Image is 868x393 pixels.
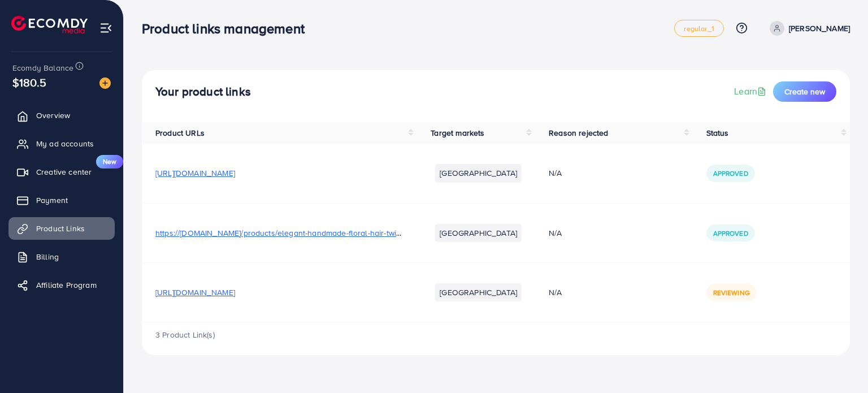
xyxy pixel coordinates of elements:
img: image [99,77,111,89]
button: Create new [773,81,836,102]
span: regular_1 [684,25,714,32]
a: Billing [8,245,115,268]
span: Approved [713,169,748,178]
a: Creative centerNew [8,161,115,183]
iframe: Chat [820,342,860,385]
img: logo [11,16,88,33]
li: [GEOGRAPHIC_DATA] [435,283,522,301]
h4: Your product links [155,85,251,99]
span: Billing [36,251,59,262]
span: Overview [36,110,70,121]
img: menu [99,21,112,34]
span: Creative center [36,166,92,178]
li: [GEOGRAPHIC_DATA] [435,224,522,242]
span: My ad accounts [36,138,94,149]
a: Overview [8,104,115,127]
span: 3 Product Link(s) [155,329,215,340]
li: [GEOGRAPHIC_DATA] [435,164,522,182]
a: Learn [734,85,769,98]
span: Reviewing [713,288,750,297]
span: $180.5 [12,74,46,90]
h3: Product links management [142,20,314,37]
span: Ecomdy Balance [12,62,73,74]
span: [URL][DOMAIN_NAME] [155,287,235,298]
span: N/A [549,227,562,239]
a: Affiliate Program [8,274,115,296]
span: N/A [549,287,562,298]
span: Status [706,127,729,139]
span: Approved [713,228,748,238]
span: Create new [784,86,825,97]
span: Product URLs [155,127,205,139]
span: Target markets [431,127,484,139]
span: Product Links [36,223,85,234]
a: Payment [8,189,115,211]
span: Payment [36,195,68,206]
span: Reason rejected [549,127,608,139]
a: [PERSON_NAME] [765,21,850,36]
span: New [96,155,123,169]
span: Affiliate Program [36,279,97,291]
a: Product Links [8,217,115,240]
span: [URL][DOMAIN_NAME] [155,167,235,179]
p: [PERSON_NAME] [789,21,850,35]
a: My ad accounts [8,132,115,155]
a: regular_1 [674,20,723,37]
span: N/A [549,167,562,179]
